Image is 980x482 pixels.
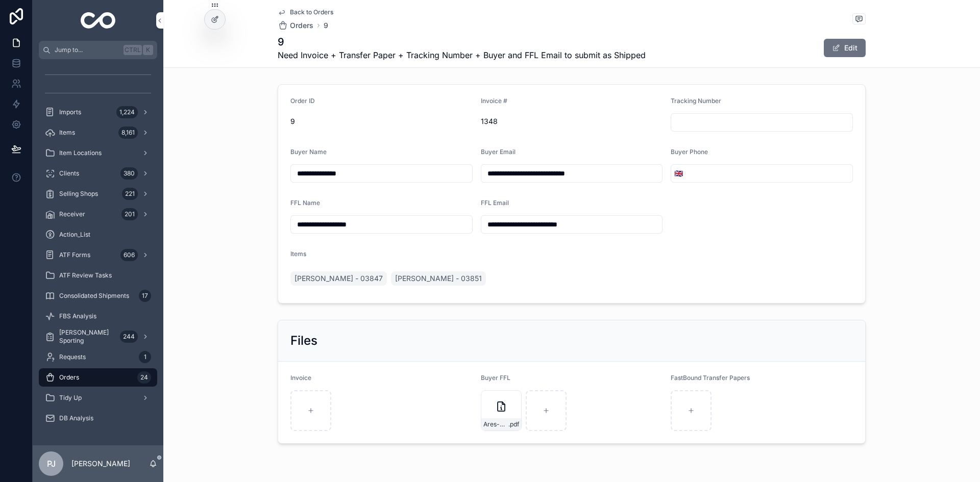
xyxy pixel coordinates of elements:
span: Jump to... [55,46,119,54]
a: Receiver201 [39,205,157,223]
a: Orders [278,20,313,31]
span: Tidy Up [59,394,82,402]
span: .pdf [508,420,519,428]
div: scrollable content [33,59,163,441]
span: Orders [290,20,313,31]
a: Back to Orders [278,8,333,16]
span: FFL Name [290,199,320,207]
span: Items [59,129,75,137]
span: Invoice # [481,97,507,105]
div: 17 [139,290,151,302]
span: Invoice [290,374,311,382]
span: Order ID [290,97,315,105]
span: 🇬🇧 [674,168,683,179]
span: [PERSON_NAME] - 03851 [395,273,482,284]
span: Buyer Name [290,148,327,156]
h1: 9 [278,35,646,49]
a: Imports1,224 [39,103,157,121]
span: FBS Analysis [59,312,96,320]
span: Clients [59,169,79,177]
a: [PERSON_NAME] - 03847 [290,271,387,286]
span: Back to Orders [290,8,333,16]
span: Receiver [59,210,85,218]
span: ATF Forms [59,251,90,259]
span: FastBound Transfer Papers [671,374,750,382]
button: Jump to...CtrlK [39,41,157,59]
span: 1348 [481,116,663,126]
span: Tracking Number [671,97,721,105]
div: 606 [120,249,138,261]
button: Select Button [671,164,686,183]
span: ATF Review Tasks [59,271,112,280]
button: Edit [824,39,866,57]
a: FBS Analysis [39,307,157,325]
a: [PERSON_NAME] - 03851 [391,271,486,286]
span: Orders [59,373,79,382]
span: Ares-Precision-Arms-FFL-signed [483,420,508,428]
a: ATF Review Tasks [39,266,157,285]
span: Action_List [59,231,90,239]
span: Buyer Phone [671,148,708,156]
a: Action_List [39,225,157,244]
span: DB Analysis [59,414,93,422]
span: [PERSON_NAME] - 03847 [295,273,383,284]
span: Consolidated Shipments [59,292,129,300]
div: 1 [139,351,151,363]
a: ATF Forms606 [39,246,157,264]
div: 244 [120,331,138,343]
span: Items [290,250,306,258]
span: PJ [47,458,56,470]
span: Selling Shops [59,190,98,198]
a: [PERSON_NAME] Sporting244 [39,327,157,346]
span: Need Invoice + Transfer Paper + Tracking Number + Buyer and FFL Email to submit as Shipped [278,49,646,61]
a: DB Analysis [39,409,157,427]
div: 221 [122,188,138,200]
span: K [144,46,152,54]
div: 380 [120,167,138,180]
a: Tidy Up [39,389,157,407]
span: Buyer FFL [481,374,510,382]
span: FFL Email [481,199,509,207]
a: Items8,161 [39,123,157,142]
span: Requests [59,353,86,361]
a: Requests1 [39,348,157,366]
span: Buyer Email [481,148,516,156]
span: Item Locations [59,149,102,157]
div: 201 [121,208,138,220]
span: [PERSON_NAME] Sporting [59,328,116,345]
a: Clients380 [39,164,157,183]
a: Consolidated Shipments17 [39,287,157,305]
a: Selling Shops221 [39,185,157,203]
span: Ctrl [124,45,142,55]
span: 9 [290,116,473,126]
h2: Files [290,333,317,349]
a: 9 [324,20,328,31]
a: Item Locations [39,144,157,162]
img: App logo [81,12,116,29]
p: [PERSON_NAME] [71,459,130,469]
span: Imports [59,108,81,116]
div: 8,161 [118,126,138,139]
a: Orders24 [39,368,157,387]
div: 24 [137,371,151,384]
div: 1,224 [116,106,138,118]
